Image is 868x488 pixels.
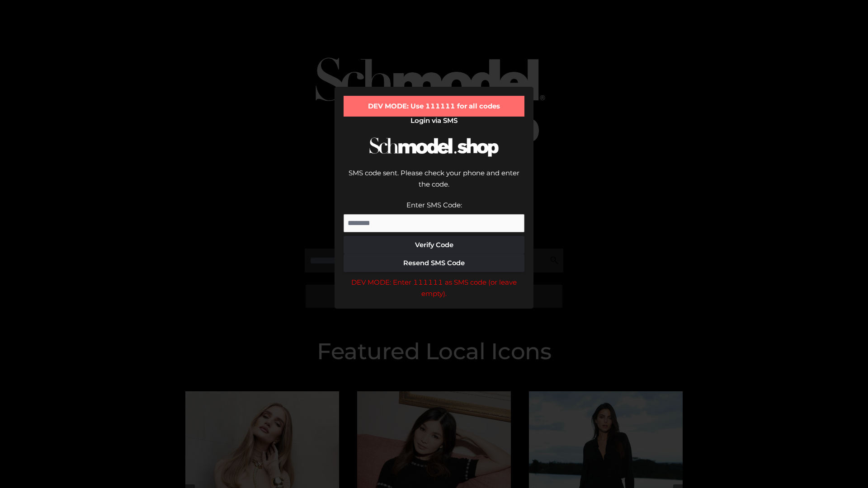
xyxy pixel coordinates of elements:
[344,236,524,254] button: Verify Code
[344,117,524,125] h2: Login via SMS
[406,201,462,209] label: Enter SMS Code:
[344,96,524,117] div: DEV MODE: Use 111111 for all codes
[344,167,524,199] div: SMS code sent. Please check your phone and enter the code.
[344,254,524,272] button: Resend SMS Code
[366,129,502,165] img: Schmodel Logo
[344,277,524,300] div: DEV MODE: Enter 111111 as SMS code (or leave empty).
